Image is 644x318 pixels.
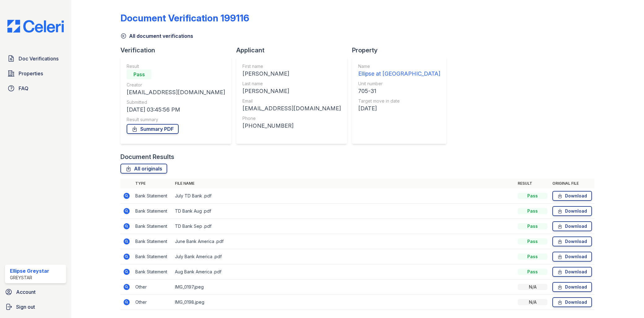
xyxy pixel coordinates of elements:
td: Bank Statement [133,249,172,264]
a: Download [552,282,592,292]
div: Pass [518,208,547,214]
a: Name Ellipse at [GEOGRAPHIC_DATA] [358,63,440,78]
div: Phone [242,115,341,121]
span: FAQ [19,85,28,92]
td: Bank Statement [133,234,172,249]
div: Target move in date [358,98,440,104]
th: Original file [550,179,594,188]
div: Property [352,46,451,55]
div: [PHONE_NUMBER] [242,121,341,130]
div: N/A [518,299,547,305]
a: Download [552,267,592,277]
div: [DATE] [358,104,440,113]
th: File name [172,179,515,188]
div: Ellipse Greystar [10,267,49,275]
div: Submitted [127,99,225,105]
a: Download [552,191,592,201]
div: Last name [242,81,341,87]
a: Download [552,221,592,231]
div: [EMAIL_ADDRESS][DOMAIN_NAME] [242,104,341,113]
div: Pass [518,193,547,199]
a: All originals [120,164,167,174]
td: IMG_0198.jpeg [172,295,515,310]
div: [PERSON_NAME] [242,69,341,78]
div: Document Results [120,152,174,161]
a: Doc Verifications [5,52,66,65]
a: All document verifications [120,32,193,40]
span: Properties [19,70,43,77]
td: Bank Statement [133,188,172,204]
span: Account [16,288,36,296]
td: TD Bank Aug .pdf [172,204,515,219]
td: IMG_0197.jpeg [172,280,515,295]
div: Pass [518,238,547,245]
div: Pass [518,223,547,229]
div: Pass [518,269,547,275]
div: Unit number [358,81,440,87]
td: June Bank America .pdf [172,234,515,249]
td: July Bank America .pdf [172,249,515,264]
div: Creator [127,82,225,88]
a: Download [552,297,592,307]
th: Type [133,179,172,188]
span: Doc Verifications [19,55,59,62]
td: Bank Statement [133,219,172,234]
img: CE_Logo_Blue-a8612792a0a2168367f1c8372b55b34899dd931a85d93a1a3d3e32e68fde9ad4.png [2,20,69,33]
div: [PERSON_NAME] [242,87,341,95]
div: Pass [127,69,151,79]
div: 705-31 [358,87,440,95]
div: Applicant [236,46,352,55]
td: TD Bank Sep .pdf [172,219,515,234]
div: Greystar [10,275,49,281]
div: [DATE] 03:45:56 PM [127,105,225,114]
div: Verification [120,46,236,55]
span: Sign out [16,303,35,311]
div: Document Verification 199116 [120,12,249,24]
a: Download [552,236,592,246]
div: Result summary [127,117,225,123]
td: Aug Bank America .pdf [172,264,515,280]
a: Properties [5,67,66,80]
td: Bank Statement [133,264,172,280]
a: Summary PDF [127,124,179,134]
a: Download [552,252,592,262]
a: Sign out [2,301,69,313]
div: Ellipse at [GEOGRAPHIC_DATA] [358,69,440,78]
div: [EMAIL_ADDRESS][DOMAIN_NAME] [127,88,225,97]
div: Name [358,63,440,69]
div: Result [127,63,225,69]
div: Pass [518,254,547,260]
div: Email [242,98,341,104]
td: July TD Bank .pdf [172,188,515,204]
td: Other [133,295,172,310]
td: Bank Statement [133,204,172,219]
th: Result [515,179,550,188]
a: Download [552,206,592,216]
td: Other [133,280,172,295]
div: N/A [518,284,547,290]
a: FAQ [5,82,66,95]
div: First name [242,63,341,69]
a: Account [2,286,69,298]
